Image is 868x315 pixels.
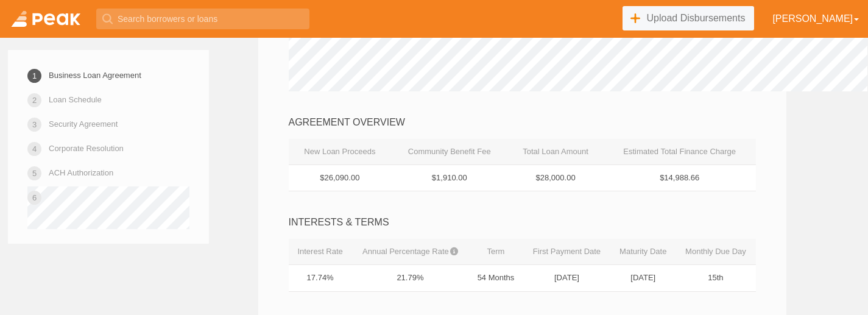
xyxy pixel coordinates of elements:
[391,165,507,191] td: $1,910.00
[289,239,352,265] th: Interest Rate
[289,265,352,292] td: 17.74%
[604,139,756,165] th: Estimated Total Finance Charge
[289,165,392,191] td: $26,090.00
[610,265,676,292] td: [DATE]
[507,165,603,191] td: $28,000.00
[49,65,141,86] a: Business Loan Agreement
[468,239,523,265] th: Term
[676,265,755,292] td: 15th
[676,239,755,265] th: Monthly Due Day
[289,216,756,230] div: INTERESTS & TERMS
[352,239,468,265] th: Annual Percentage Rate
[49,113,118,135] a: Security Agreement
[96,9,309,29] input: Search borrowers or loans
[623,6,755,30] a: Upload Disbursements
[604,165,756,191] td: $14,988.66
[352,265,468,292] td: 21.79%
[507,139,603,165] th: Total Loan Amount
[49,138,124,159] a: Corporate Resolution
[523,239,610,265] th: First Payment Date
[289,139,392,165] th: New Loan Proceeds
[610,239,676,265] th: Maturity Date
[391,139,507,165] th: Community Benefit Fee
[289,116,756,130] div: AGREEMENT OVERVIEW
[523,265,610,292] td: [DATE]
[49,89,102,110] a: Loan Schedule
[468,265,523,292] td: 54 Months
[49,162,113,183] a: ACH Authorization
